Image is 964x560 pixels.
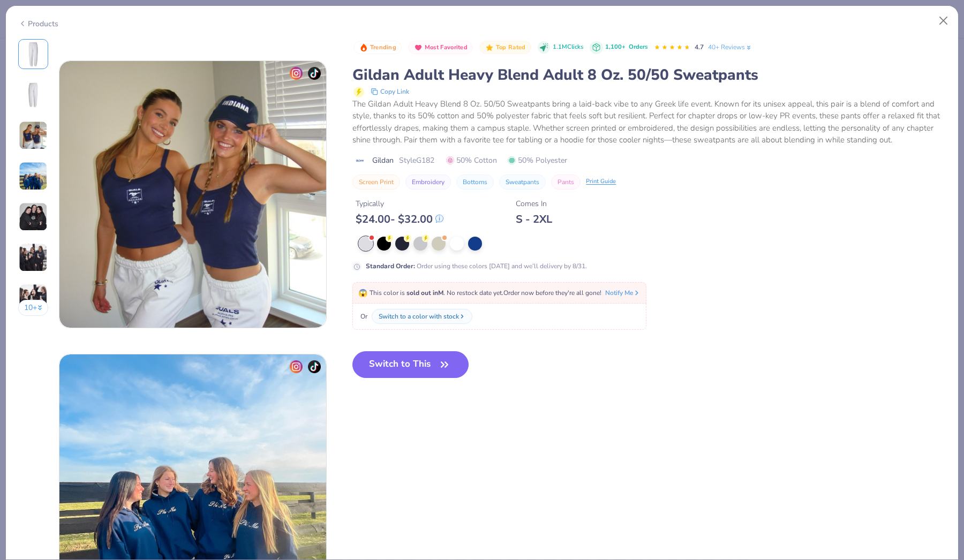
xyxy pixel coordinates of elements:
button: Screen Print [352,175,400,190]
button: Embroidery [405,175,451,190]
img: Top Rated sort [485,43,494,52]
img: 75dbd3a3-25bc-436f-a3e2-c4c39c08d2f2 [59,61,326,328]
div: Print Guide [586,177,616,186]
img: User generated content [19,162,48,191]
button: Pants [551,175,581,190]
div: 4.7 Stars [654,39,690,56]
a: 40+ Reviews [708,42,752,52]
span: Gildan [372,155,394,166]
span: This color is . No restock date yet. Order now before they're all gone! [358,289,601,297]
button: copy to clipboard [367,85,412,98]
button: Switch to This [352,351,469,378]
div: Switch to a color with stock [379,312,459,321]
img: insta-icon.png [290,360,303,373]
div: 1,100+ [605,43,647,52]
div: Gildan Adult Heavy Blend Adult 8 Oz. 50/50 Sweatpants [352,65,946,85]
img: User generated content [19,202,48,231]
button: Sweatpants [499,175,546,190]
span: 4.7 [695,43,704,51]
button: 10+ [18,300,49,316]
img: User generated content [19,284,48,313]
img: brand logo [352,156,367,165]
div: Comes In [516,198,552,209]
div: $ 24.00 - $ 32.00 [356,213,443,226]
button: Badge Button [408,41,473,55]
button: Badge Button [479,41,531,55]
img: Back [20,82,46,108]
div: Typically [356,198,443,209]
img: User generated content [19,243,48,272]
div: The Gildan Adult Heavy Blend 8 Oz. 50/50 Sweatpants bring a laid-back vibe to any Greek life even... [352,98,946,146]
img: User generated content [19,121,48,150]
strong: sold out in M [406,289,443,297]
span: 😱 [358,288,367,298]
img: Most Favorited sort [414,43,423,52]
img: insta-icon.png [290,67,303,80]
span: Orders [629,43,647,51]
button: Switch to a color with stock [372,309,472,324]
button: Badge Button [353,41,402,55]
span: Most Favorited [425,44,468,50]
img: Trending sort [359,43,368,52]
span: 50% Cotton [446,155,497,166]
div: S - 2XL [516,213,552,226]
strong: Standard Order : [366,262,415,270]
span: 1.1M Clicks [553,43,583,52]
button: Bottoms [456,175,494,190]
img: tiktok-icon.png [308,360,321,373]
div: Products [18,18,58,29]
div: Order using these colors [DATE] and we’ll delivery by 8/31. [366,261,587,271]
span: Top Rated [496,44,526,50]
span: Trending [370,44,396,50]
span: Or [358,312,367,321]
button: Notify Me [605,288,641,298]
img: tiktok-icon.png [308,67,321,80]
span: Style G182 [399,155,434,166]
button: Close [933,11,954,31]
img: Front [20,41,46,67]
span: 50% Polyester [508,155,567,166]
